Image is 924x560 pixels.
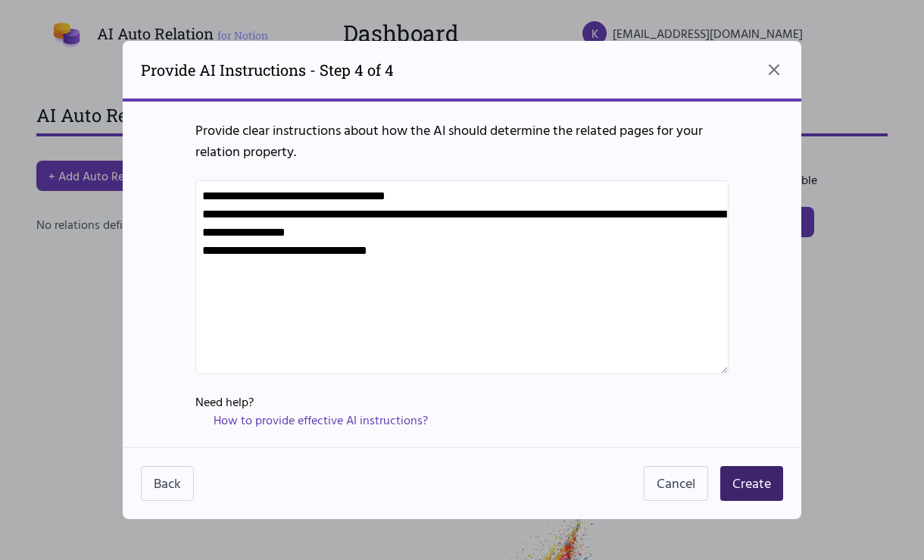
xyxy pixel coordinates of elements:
p: Provide clear instructions about how the AI should determine the related pages for your relation ... [195,120,729,162]
a: How to provide effective AI instructions? [214,411,428,429]
button: Close dialog [765,61,783,79]
h2: Provide AI Instructions - Step 4 of 4 [141,59,394,80]
button: Create [720,466,783,501]
button: Back [141,466,194,501]
h3: Need help? [195,393,729,411]
button: Cancel [644,466,708,501]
